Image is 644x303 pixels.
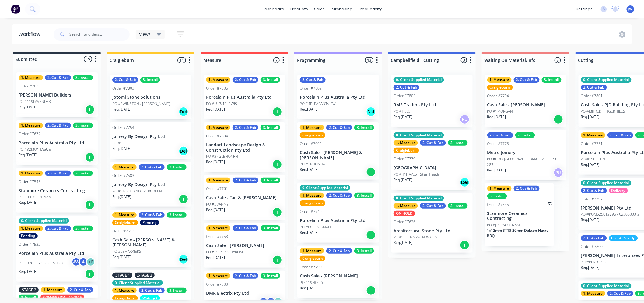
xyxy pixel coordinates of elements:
[140,77,160,83] div: 3. Install
[204,122,285,172] div: 1. Measure2. Cut & Fab3. InstallOrder #7804Landart Landscape Design & Construction Pty LtdPO #37G...
[581,244,603,249] div: Order #7800
[19,260,63,266] p: PO #92GLENISLA / SALTVU
[300,264,322,270] div: Order #7790
[394,114,412,120] p: Req. [DATE]
[112,86,134,91] div: Order #7803
[206,186,228,192] div: Order #7761
[19,242,40,247] div: Order #7522
[487,77,512,83] div: 1. Measure
[19,287,39,293] div: .STAGE 2
[79,257,88,266] div: A
[485,183,554,246] div: 1. Measure2. Cut & Fab3. InstallOrder #7545Stanmore Ceramics ContractingPO #[PERSON_NAME]1x12mm S...
[272,160,282,169] div: I
[206,154,238,159] p: PO #37GLENCAIRN
[297,183,379,243] div: 0. Client Supplied Material1. Measure2. Cut & Fab3. InstallCraigieburnOrder #7746Porcelain Plus A...
[487,85,513,90] div: Craigieburn
[179,146,188,156] div: Del
[300,218,376,223] p: Porcelain Plus Australia Pty Ltd
[609,235,638,241] div: Client Pick Up
[485,130,566,180] div: 2. Cut & Fab3. InstallOrder #7775Metro JoineryPO #BDO-[GEOGRAPHIC_DATA] - PO-3723-28344Req.[DATE]PU
[581,259,606,265] p: PO #PO-28595
[300,273,376,279] p: Cash Sale - [PERSON_NAME]
[16,216,98,282] div: 0. Client Supplied Material1. Measure2. Cut & Fab3. InstallPendingOrder #7522Porcelain Plus Austr...
[394,196,444,201] div: 0. Client Supplied Material
[206,202,228,207] p: PO #5DANNY
[18,31,43,38] div: Workflow
[112,273,132,278] div: .STAGE 1
[112,295,138,301] div: Craigieburn
[300,285,319,291] p: Req. [DATE]
[366,230,376,240] div: I
[19,75,43,80] div: 1. Measure
[394,228,470,234] p: Architectural Stone Pty Ltd
[542,77,562,83] div: 3. Install
[139,288,165,293] div: 2. Cut & Fab
[448,140,468,146] div: 3. Install
[112,288,137,293] div: 1. Measure
[261,125,280,130] div: 3. Install
[515,132,535,138] div: 3. Install
[391,193,473,253] div: 0. Client Supplied Material1. Measure2. Cut & Fab3. InstallON HOLDOrder #7626Architectural Stone ...
[581,157,605,162] p: PO #15EBDEN
[581,93,603,99] div: Order #7801
[487,211,552,221] p: Stanmore Ceramics Contracting
[354,125,374,130] div: 3. Install
[112,146,131,151] p: Req. [DATE]
[233,77,258,83] div: 2. Cut & Fab
[19,194,55,200] p: PO #[PERSON_NAME]
[19,226,43,231] div: 1. Measure
[179,107,188,117] div: Del
[204,175,285,220] div: 1. Measure2. Cut & Fab3. InstallOrder #7761Cash Sale - Tan & [PERSON_NAME]PO #5DANNYReq.[DATE]I
[19,147,51,152] p: PO #32MONTAGUE
[259,5,288,14] a: dashboard
[300,209,322,214] div: Order #7746
[206,77,230,83] div: 1. Measure
[300,95,376,100] p: Porcelain Plus Australia Pty Ltd
[514,77,540,83] div: 2. Cut & Fab
[356,5,385,14] div: productivity
[366,286,376,295] div: I
[300,77,326,83] div: 2. Cut & Fab
[112,173,134,178] div: Order #7583
[581,109,625,114] p: PO #MITRED-FINGER-TILES
[206,234,228,239] div: Order #7753
[19,83,40,89] div: Order #7635
[300,193,324,198] div: 1. Measure
[19,295,38,300] div: 3. Install
[609,188,628,193] div: Delivery
[206,225,230,231] div: 1. Measure
[487,157,564,167] p: PO #BDO-[GEOGRAPHIC_DATA] - PO-3723-28344
[300,185,350,191] div: 0. Client Supplied Material
[487,141,509,146] div: Order #7775
[487,109,513,114] p: PO #1MORGAN
[73,171,93,176] div: 3. Install
[272,255,282,265] div: I
[112,188,162,194] p: PO #STOCKLAND EVERGREEN
[300,161,325,167] p: PO #2RHONDA
[326,125,352,130] div: 2. Cut & Fab
[261,77,280,83] div: 3. Install
[110,162,191,207] div: 1. Measure2. Cut & Fab3. InstallOrder #7583Joinery By Design Pty LtdPO #STOCKLAND EVERGREENReq.[D...
[16,168,98,213] div: 1. Measure2. Cut & Fab3. InstallOrder #7545Stanmore Ceramics ContractingPO #[PERSON_NAME]Req.[DATE]I
[206,125,230,130] div: 1. Measure
[300,141,322,146] div: Order #7662
[204,223,285,268] div: 1. Measure2. Cut & Fab3. InstallOrder #7753Cash Sale - [PERSON_NAME]PO #299/173CITYROADReq.[DATE]I
[581,235,607,241] div: 2. Cut & Fab
[206,195,283,200] p: Cash Sale - Tan & [PERSON_NAME]
[112,140,121,146] p: PO #
[581,188,607,193] div: 2. Cut & Fab
[85,153,95,162] div: I
[354,248,374,254] div: 3. Install
[19,269,37,274] p: Req. [DATE]
[19,123,43,128] div: 1. Measure
[628,6,633,12] span: JW
[581,217,600,223] p: Req. [DATE]
[206,86,228,91] div: Order #7806
[206,101,237,107] p: PO #U13/15LEWIS
[394,132,444,138] div: 0. Client Supplied Material
[354,193,374,198] div: 3. Install
[420,203,446,209] div: 2. Cut & Fab
[460,240,470,250] div: I
[139,31,151,37] span: Views
[581,141,603,146] div: Order #7751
